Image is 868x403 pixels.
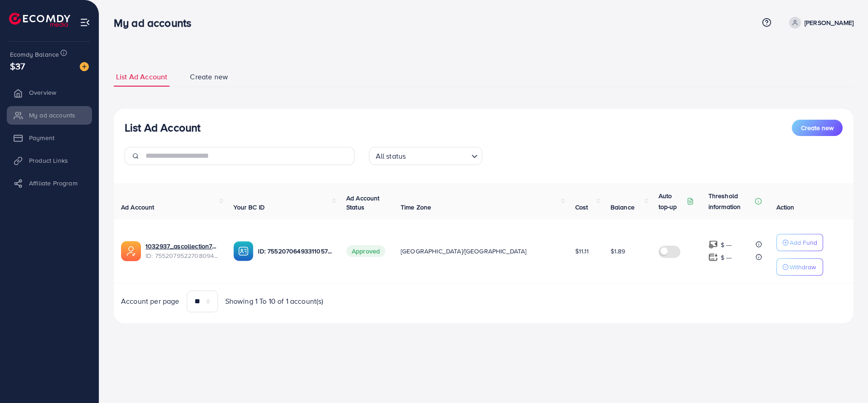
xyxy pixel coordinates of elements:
span: ID: 7552079522708094993 [145,251,219,260]
span: All status [374,150,408,163]
img: top-up amount [708,252,718,262]
button: Withdraw [776,258,823,276]
span: Account per page [121,296,179,306]
img: ic-ads-acc.e4c84228.svg [121,241,141,261]
span: Create new [190,72,228,82]
span: $1.89 [611,247,626,256]
p: [PERSON_NAME] [805,17,853,28]
span: Cost [575,203,588,212]
img: image [80,62,89,71]
span: Ad Account [121,203,155,212]
span: Ad Account Status [346,194,380,212]
button: Create new [792,120,843,136]
input: Search for option [408,148,467,163]
img: menu [80,17,90,28]
span: Your BC ID [233,203,265,212]
p: $ --- [721,252,732,263]
p: $ --- [721,239,732,250]
span: Ecomdy Balance [10,50,59,59]
p: Auto top-up [659,190,685,212]
h3: List Ad Account [125,121,200,134]
h3: My ad accounts [114,16,199,29]
span: Action [776,203,795,212]
img: ic-ba-acc.ded83a64.svg [233,241,253,261]
img: logo [9,13,70,27]
span: Create new [801,123,834,132]
p: Add Fund [790,237,817,248]
img: top-up amount [708,240,718,249]
span: $11.11 [575,247,589,256]
span: Time Zone [401,203,431,212]
p: Withdraw [790,262,816,272]
span: List Ad Account [116,72,167,82]
a: [PERSON_NAME] [786,17,853,29]
p: Threshold information [708,190,753,212]
p: ID: 7552070649331105799 [258,246,331,257]
span: Approved [346,245,385,257]
button: Add Fund [776,234,823,251]
span: [GEOGRAPHIC_DATA]/[GEOGRAPHIC_DATA] [401,247,527,256]
div: <span class='underline'>1032937_ascollection797_1758355565983</span></br>7552079522708094993 [145,242,219,260]
span: Balance [611,203,635,212]
span: $37 [10,59,25,73]
a: 1032937_ascollection797_1758355565983 [145,242,219,251]
span: Showing 1 To 10 of 1 account(s) [225,296,324,306]
div: Search for option [369,147,482,165]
